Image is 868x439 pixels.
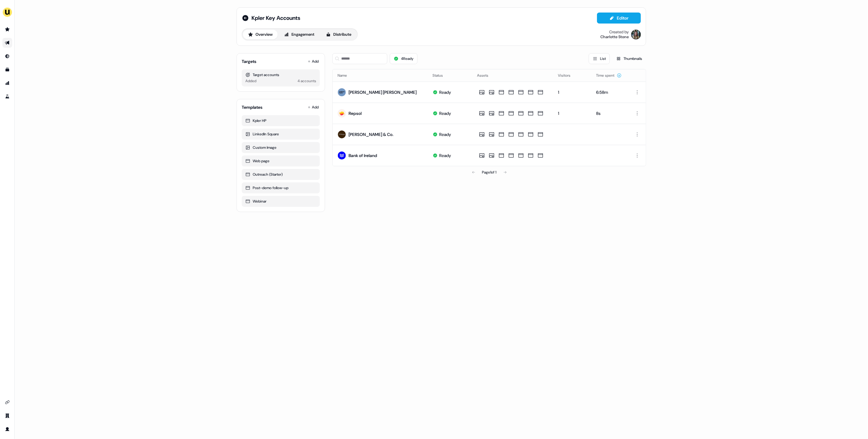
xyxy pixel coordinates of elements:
div: Templates [242,104,262,110]
div: Kpler HP [245,118,316,124]
div: Bank of Ireland [349,152,377,159]
span: Kpler Key Accounts [251,14,300,22]
a: Go to prospects [2,24,12,34]
div: 1 [558,110,587,116]
div: 1 [558,89,587,95]
div: Ready [439,152,451,159]
a: Go to integrations [2,397,12,407]
button: List [589,53,610,64]
a: Editor [597,16,641,22]
a: Go to attribution [2,78,12,88]
div: 6:58m [596,89,623,95]
div: Ready [439,131,451,137]
button: Name [338,70,354,81]
div: Ready [439,89,451,95]
button: Editor [597,13,641,24]
div: Post-demo follow-up [245,185,316,191]
a: Go to profile [2,424,12,434]
img: Charlotte [631,30,641,39]
div: Outreach (Starter) [245,171,316,177]
div: [PERSON_NAME] & Co. [349,131,393,137]
div: Added [245,78,256,84]
button: Time spent [596,70,622,81]
div: Ready [439,110,451,116]
a: Go to Inbound [2,51,12,61]
button: Add [306,57,320,66]
button: Thumbnails [612,53,646,64]
div: [PERSON_NAME] [PERSON_NAME] [349,89,417,95]
div: Repsol [349,110,362,116]
div: Custom Image [245,145,316,151]
button: Distribute [321,30,356,39]
a: Go to team [2,411,12,421]
button: Status [433,70,450,81]
a: Go to outbound experience [2,38,12,48]
button: Visitors [558,70,578,81]
div: Webinar [245,198,316,204]
div: Web page [245,158,316,164]
button: Engagement [279,30,320,39]
button: Overview [243,30,278,39]
div: Target accounts [245,72,316,78]
a: Go to templates [2,65,12,75]
div: Targets [242,58,256,64]
div: Page 1 of 1 [482,169,497,175]
div: 4 accounts [298,78,316,84]
a: Go to experiments [2,92,12,101]
div: 8s [596,110,623,116]
button: Add [306,103,320,112]
th: Assets [472,69,553,82]
div: LinkedIn Square [245,131,316,137]
button: 4Ready [390,53,418,64]
div: Created by [609,30,629,35]
div: Charlotte Stone [600,35,629,39]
